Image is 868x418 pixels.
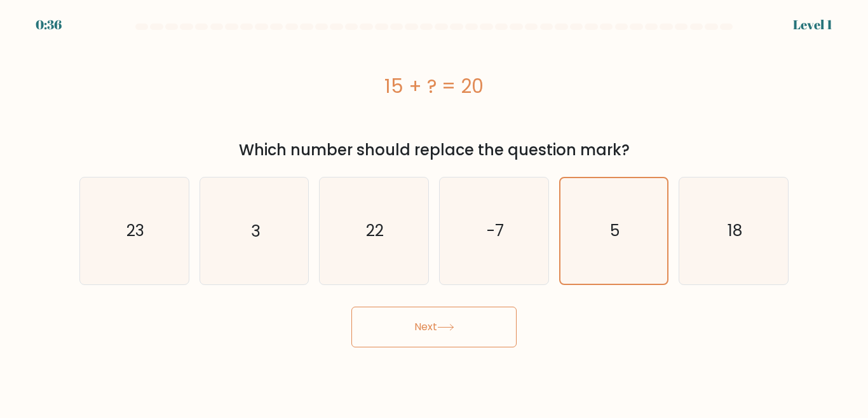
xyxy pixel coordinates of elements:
[36,15,62,34] div: 0:36
[793,15,832,34] div: Level 1
[610,219,620,242] text: 5
[79,72,789,101] div: 15 + ? = 20
[126,219,144,242] text: 23
[366,219,384,242] text: 22
[87,139,781,162] div: Which number should replace the question mark?
[251,219,260,242] text: 3
[486,219,503,242] text: -7
[728,219,742,242] text: 18
[351,307,517,347] button: Next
